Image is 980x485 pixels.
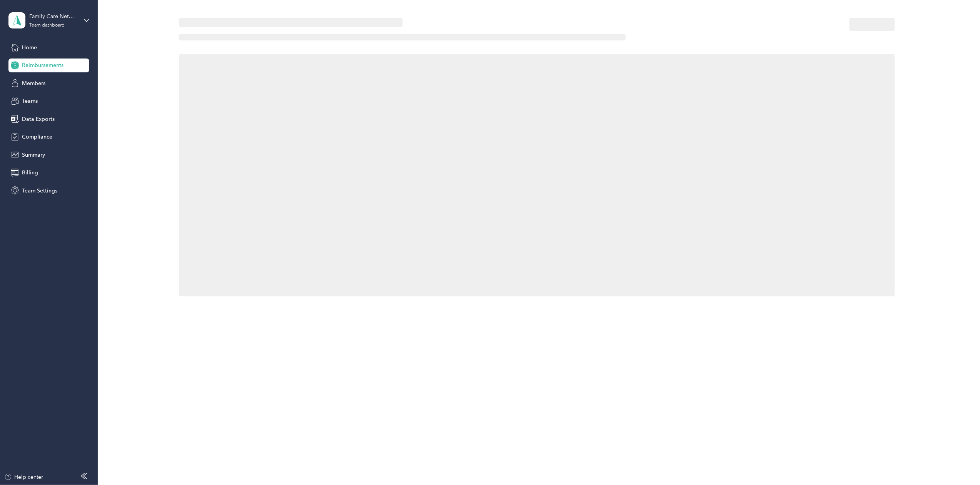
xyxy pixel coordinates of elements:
iframe: Everlance-gr Chat Button Frame [937,442,980,485]
span: Teams [22,97,38,105]
span: Billing [22,169,38,177]
div: Team dashboard [30,23,65,28]
span: Reimbursements [22,61,64,69]
span: Compliance [22,133,52,141]
button: Help center [4,473,43,481]
span: Home [22,43,37,52]
div: Family Care Network [30,12,78,20]
span: Data Exports [22,115,55,123]
span: Members [22,79,45,87]
span: Team Settings [22,187,57,195]
span: Summary [22,151,45,159]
